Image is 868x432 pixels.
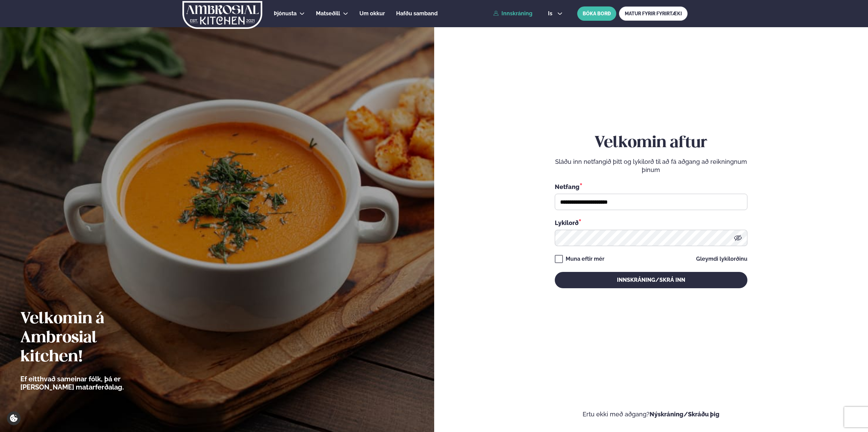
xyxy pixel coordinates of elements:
[543,11,568,16] button: is
[274,10,297,18] a: Þjónusta
[696,256,747,262] a: Gleymdi lykilorðinu
[577,6,616,21] button: BÓKA BORÐ
[274,10,297,17] span: Þjónusta
[316,10,340,18] a: Matseðill
[555,272,747,288] button: Innskráning/Skrá inn
[548,11,554,16] span: is
[650,411,720,418] a: Nýskráning/Skráðu þig
[20,310,161,367] h2: Velkomin á Ambrosial kitchen!
[359,10,385,17] span: Um okkur
[555,134,747,153] h2: Velkomin aftur
[493,11,532,17] a: Innskráning
[396,10,438,17] span: Hafðu samband
[182,1,263,29] img: logo
[359,10,385,18] a: Um okkur
[7,411,21,425] a: Cookie settings
[555,182,747,191] div: Netfang
[555,158,747,174] p: Sláðu inn netfangið þitt og lykilorð til að fá aðgang að reikningnum þínum
[20,375,161,391] p: Ef eitthvað sameinar fólk, þá er [PERSON_NAME] matarferðalag.
[455,410,848,418] p: Ertu ekki með aðgang?
[555,218,747,227] div: Lykilorð
[619,6,688,21] a: MATUR FYRIR FYRIRTÆKI
[396,10,438,18] a: Hafðu samband
[316,10,340,17] span: Matseðill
